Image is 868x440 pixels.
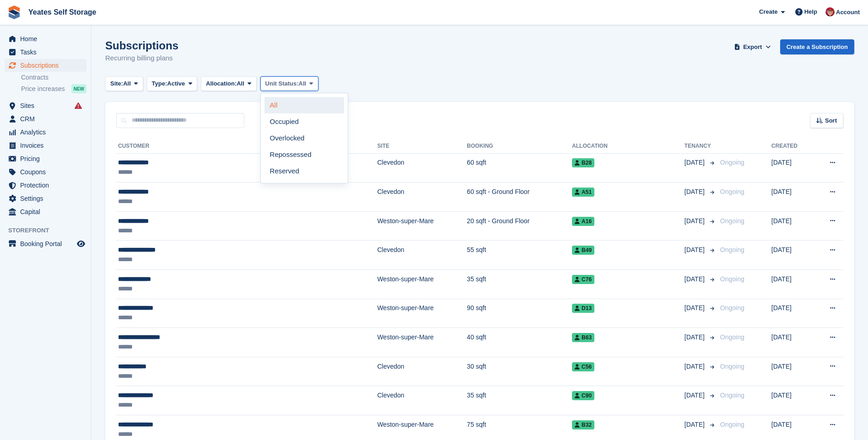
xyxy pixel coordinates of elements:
span: Ongoing [720,421,744,428]
span: Ongoing [720,159,744,166]
span: Ongoing [720,188,744,195]
span: [DATE] [685,420,706,429]
span: Pricing [20,152,75,165]
a: menu [5,166,86,178]
span: [DATE] [685,333,706,342]
i: Smart entry sync failures have occurred [75,102,82,109]
a: menu [5,205,86,218]
a: Preview store [75,238,86,249]
span: Ongoing [720,363,744,370]
span: Help [804,7,817,16]
span: Sites [20,99,75,112]
td: 90 sqft [467,299,572,328]
span: Active [167,79,185,88]
span: [DATE] [685,158,706,167]
span: Booking Portal [20,237,75,250]
th: Booking [467,139,572,154]
button: Unit Status: All [260,76,318,91]
a: menu [5,46,86,59]
span: B32 [572,420,594,429]
button: Site: All [105,76,143,91]
span: C76 [572,275,594,284]
td: 60 sqft [467,153,572,182]
span: Settings [20,192,75,205]
a: menu [5,99,86,112]
span: C56 [572,362,594,371]
span: [DATE] [685,303,706,313]
td: Weston-super-Mare [377,270,467,299]
span: Ongoing [720,217,744,225]
a: menu [5,179,86,192]
a: menu [5,126,86,139]
td: 35 sqft [467,386,572,415]
span: Create [759,7,777,16]
span: Ongoing [720,275,744,283]
span: Ongoing [720,392,744,399]
span: Protection [20,179,75,192]
a: Price increases NEW [21,84,86,94]
span: Tasks [20,46,75,59]
div: NEW [71,84,86,93]
a: Overlocked [264,130,344,146]
a: Create a Subscription [780,39,854,54]
span: Account [836,8,860,17]
td: [DATE] [771,182,813,212]
a: menu [5,237,86,250]
a: menu [5,152,86,165]
td: Clevedon [377,182,467,212]
a: Yeates Self Storage [25,5,100,20]
span: Export [743,43,762,52]
th: Site [377,139,467,154]
span: Analytics [20,126,75,139]
img: stora-icon-8386f47178a22dfd0bd8f6a31ec36ba5ce8667c1dd55bd0f319d3a0aa187defe.svg [7,5,21,19]
td: Clevedon [377,386,467,415]
button: Export [733,39,773,54]
a: menu [5,192,86,205]
td: [DATE] [771,299,813,328]
td: 20 sqft - Ground Floor [467,211,572,241]
p: Recurring billing plans [105,53,178,64]
a: menu [5,59,86,72]
span: Home [20,32,75,45]
span: Ongoing [720,246,744,253]
td: 35 sqft [467,270,572,299]
span: B63 [572,333,594,342]
span: Sort [825,116,837,125]
span: D13 [572,304,594,313]
span: [DATE] [685,362,706,371]
span: C90 [572,391,594,400]
span: Site: [110,79,123,88]
td: Clevedon [377,241,467,270]
td: Clevedon [377,357,467,386]
td: 40 sqft [467,328,572,357]
td: Clevedon [377,153,467,182]
span: A16 [572,217,594,226]
span: CRM [20,113,75,125]
span: [DATE] [685,245,706,255]
span: Price increases [21,85,65,93]
span: Coupons [20,166,75,178]
td: [DATE] [771,211,813,241]
button: Type: Active [147,76,198,91]
span: Unit Status: [265,79,299,88]
td: [DATE] [771,270,813,299]
span: [DATE] [685,216,706,226]
span: All [237,79,244,88]
span: Ongoing [720,304,744,311]
td: Weston-super-Mare [377,211,467,241]
span: [DATE] [685,187,706,197]
th: Allocation [572,139,685,154]
span: Subscriptions [20,59,75,72]
td: 60 sqft - Ground Floor [467,182,572,212]
td: Weston-super-Mare [377,299,467,328]
td: [DATE] [771,357,813,386]
td: [DATE] [771,241,813,270]
a: All [264,97,344,113]
span: Type: [152,79,167,88]
a: menu [5,32,86,45]
td: 30 sqft [467,357,572,386]
span: All [123,79,131,88]
a: Repossessed [264,146,344,163]
span: Invoices [20,139,75,152]
span: Capital [20,205,75,218]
